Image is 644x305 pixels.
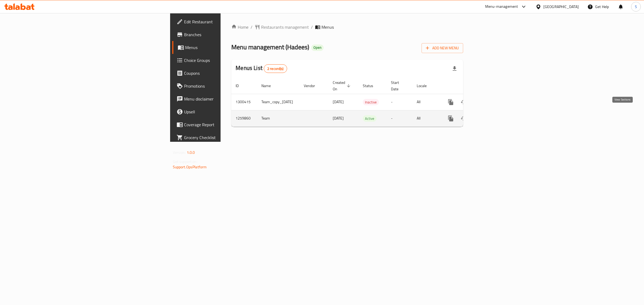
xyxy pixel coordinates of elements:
span: 1.0.0 [187,149,195,156]
span: Start Date [391,79,406,92]
span: 2 record(s) [264,66,287,71]
td: - [387,110,412,127]
span: Created On [333,79,352,92]
span: S [635,4,637,10]
a: Coverage Report [172,118,278,131]
button: Change Status [457,112,470,125]
a: Restaurants management [255,24,309,30]
span: [DATE] [333,115,344,122]
span: Get support on: [173,158,197,165]
table: enhanced table [231,78,500,127]
button: more [444,96,457,109]
span: Status [363,83,380,89]
nav: breadcrumb [231,24,463,30]
span: Name [261,83,278,89]
span: Coverage Report [184,121,273,128]
span: Version: [173,149,186,156]
div: [GEOGRAPHIC_DATA] [543,4,579,10]
th: Actions [440,78,500,94]
span: Open [311,45,324,50]
a: Menu disclaimer [172,92,278,105]
span: ID [236,83,246,89]
span: Branches [184,31,273,38]
a: Choice Groups [172,54,278,67]
span: Menus [185,44,273,51]
span: Vendor [304,83,322,89]
div: Menu-management [485,3,518,10]
span: Locale [417,83,434,89]
li: / [311,24,313,30]
span: Edit Restaurant [184,18,273,25]
span: Choice Groups [184,57,273,64]
span: Restaurants management [261,24,309,30]
div: Total records count [264,64,287,73]
span: Upsell [184,109,273,115]
a: Coupons [172,67,278,80]
button: Change Status [457,96,470,109]
span: Menus [321,24,334,30]
a: Promotions [172,80,278,92]
a: Grocery Checklist [172,131,278,144]
span: Coupons [184,70,273,76]
td: All [412,94,440,110]
a: Branches [172,28,278,41]
td: Team_copy_[DATE] [257,94,299,110]
span: Add New Menu [426,45,459,51]
td: Team [257,110,299,127]
button: Add New Menu [422,43,463,53]
span: [DATE] [333,98,344,105]
button: more [444,112,457,125]
span: Inactive [363,99,379,105]
a: Support.OpsPlatform [173,163,207,170]
span: Grocery Checklist [184,134,273,141]
td: All [412,110,440,127]
div: Open [311,44,324,51]
span: Active [363,116,376,122]
td: - [387,94,412,110]
a: Upsell [172,105,278,118]
div: Export file [448,62,461,75]
span: Promotions [184,83,273,89]
span: Menu disclaimer [184,96,273,102]
a: Menus [172,41,278,54]
a: Edit Restaurant [172,15,278,28]
h2: Menus List [236,64,287,73]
